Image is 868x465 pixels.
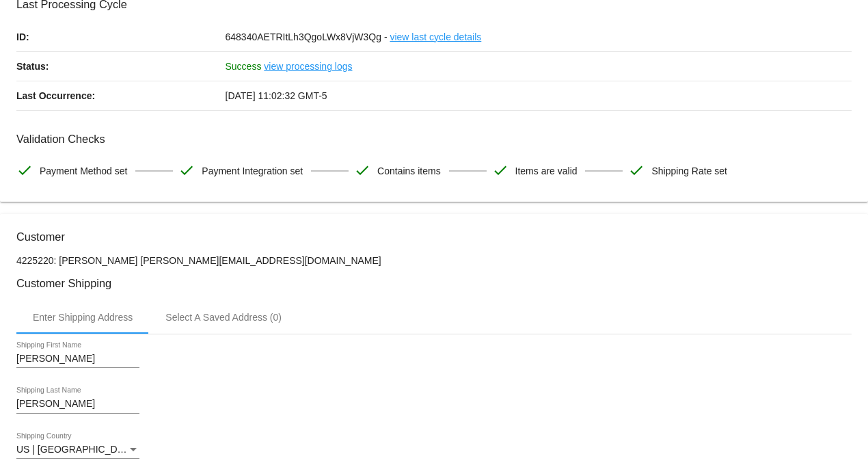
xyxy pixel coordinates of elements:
[16,277,852,290] h3: Customer Shipping
[515,157,578,185] span: Items are valid
[16,399,139,410] input: Shipping Last Name
[40,157,127,185] span: Payment Method set
[16,230,852,243] h3: Customer
[16,255,852,266] p: 4225220: [PERSON_NAME] [PERSON_NAME][EMAIL_ADDRESS][DOMAIN_NAME]
[165,312,282,323] div: Select A Saved Address (0)
[390,23,481,51] a: view last cycle details
[16,81,226,110] p: Last Occurrence:
[16,23,226,51] p: ID:
[226,31,388,42] span: 648340AETRItLh3QgoLWx8VjW3Qg -
[226,90,327,101] span: [DATE] 11:02:32 GMT-5
[354,162,370,178] mat-icon: check
[16,444,137,455] span: US | [GEOGRAPHIC_DATA]
[16,133,852,146] h3: Validation Checks
[377,157,441,185] span: Contains items
[492,162,508,178] mat-icon: check
[264,52,352,81] a: view processing logs
[16,52,226,81] p: Status:
[33,312,133,323] div: Enter Shipping Address
[651,157,727,185] span: Shipping Rate set
[16,354,139,364] input: Shipping First Name
[628,162,645,178] mat-icon: check
[16,162,33,178] mat-icon: check
[178,162,195,178] mat-icon: check
[16,444,139,455] mat-select: Shipping Country
[226,61,262,72] span: Success
[202,157,303,185] span: Payment Integration set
